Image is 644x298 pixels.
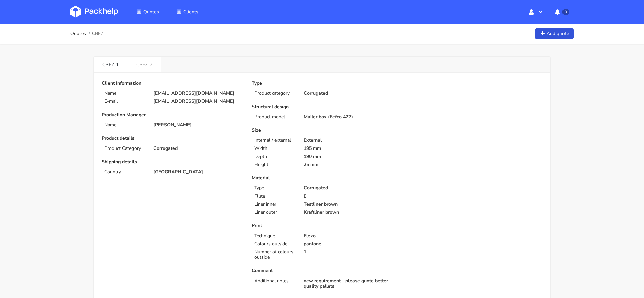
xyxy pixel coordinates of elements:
span: Quotes [143,9,159,15]
p: E [304,194,392,199]
p: Product Category [104,146,145,151]
p: 195 mm [304,146,392,151]
p: 190 mm [304,154,392,159]
a: Add quote [535,28,574,40]
p: Material [252,175,392,181]
p: Name [104,122,145,128]
p: Testliner brown [304,202,392,207]
img: Dashboard [70,6,118,18]
p: Mailer box (Fefco 427) [304,114,392,120]
p: Country [104,169,145,175]
p: [PERSON_NAME] [153,122,242,128]
p: Flute [254,194,295,199]
p: [GEOGRAPHIC_DATA] [153,169,242,175]
p: Corrugated [304,91,392,96]
p: Size [252,128,392,133]
a: Quotes [70,31,86,36]
p: Corrugated [304,185,392,191]
nav: breadcrumb [70,27,103,40]
p: Depth [254,154,295,159]
a: Quotes [128,6,167,18]
p: E-mail [104,99,145,104]
p: Print [252,223,392,228]
a: CBFZ-2 [127,57,161,72]
p: Type [254,185,295,191]
button: 0 [550,6,574,18]
p: Product model [254,114,295,120]
p: Number of colours outside [254,249,295,260]
p: Liner outer [254,210,295,215]
p: Technique [254,233,295,239]
span: 0 [562,9,569,15]
p: Additional notes [254,278,295,284]
p: Type [252,81,392,86]
p: Flexo [304,233,392,239]
p: Name [104,91,145,96]
p: Product details [102,136,242,141]
p: [EMAIL_ADDRESS][DOMAIN_NAME] [153,91,242,96]
a: CBFZ-1 [94,57,127,72]
p: Client Information [102,81,242,86]
p: Shipping details [102,159,242,165]
p: Liner inner [254,202,295,207]
span: Clients [183,9,198,15]
span: CBFZ [92,31,103,36]
p: Comment [252,268,392,273]
a: Clients [168,6,206,18]
p: Structural design [252,104,392,110]
p: Product category [254,91,295,96]
p: Height [254,162,295,167]
p: Kraftliner brown [304,210,392,215]
p: Width [254,146,295,151]
p: External [304,138,392,143]
p: Corrugated [153,146,242,151]
p: Colours outside [254,241,295,247]
p: pantone [304,241,392,247]
p: Production Manager [102,112,242,118]
p: 25 mm [304,162,392,167]
p: 1 [304,249,392,255]
p: Internal / external [254,138,295,143]
p: [EMAIL_ADDRESS][DOMAIN_NAME] [153,99,242,104]
p: new requirement - please quote better quality pallets [304,278,392,289]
